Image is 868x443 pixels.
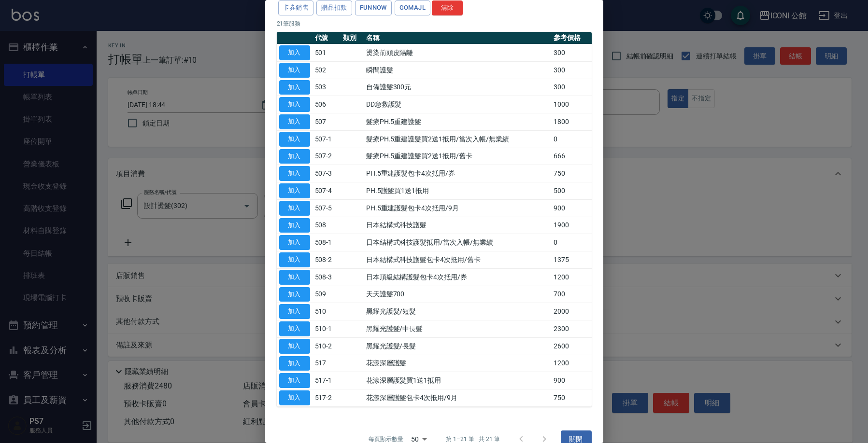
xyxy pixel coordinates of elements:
td: 507-1 [313,130,341,148]
button: 加入 [279,270,310,285]
button: 加入 [279,201,310,216]
button: FUNNOW [355,0,392,15]
td: 自備護髮300元 [364,79,551,96]
td: 508-3 [313,268,341,286]
th: 類別 [341,32,364,44]
td: PH.5重建護髮包卡4次抵用/9月 [364,199,551,217]
button: 加入 [279,390,310,405]
td: 517 [313,355,341,372]
td: 2600 [551,337,592,355]
td: 黑耀光護髮/中長髮 [364,320,551,338]
td: 1200 [551,268,592,286]
td: 1800 [551,113,592,131]
td: 900 [551,372,592,389]
td: 花漾深層護髮 [364,355,551,372]
button: 加入 [279,45,310,60]
td: 506 [313,96,341,113]
td: PH.5重建護髮包卡4次抵用/券 [364,165,551,182]
td: 天天護髮700 [364,286,551,303]
button: 加入 [279,287,310,302]
td: 503 [313,79,341,96]
button: 加入 [279,132,310,147]
td: 510 [313,303,341,320]
td: 300 [551,61,592,79]
button: 加入 [279,304,310,319]
td: 507-5 [313,199,341,217]
button: 清除 [432,0,463,15]
button: 卡券銷售 [278,0,314,15]
td: 510-1 [313,320,341,338]
button: 加入 [279,252,310,267]
td: 髮療PH.5重建護髮買2送1抵用/舊卡 [364,148,551,165]
button: 贈品扣款 [316,0,352,15]
button: GOMAJL [395,0,430,15]
td: 0 [551,234,592,251]
button: 加入 [279,321,310,336]
th: 代號 [313,32,341,44]
td: PH.5護髮買1送1抵用 [364,182,551,200]
button: 加入 [279,149,310,164]
td: 508-2 [313,251,341,269]
td: 1900 [551,217,592,234]
td: 燙染前頭皮隔離 [364,44,551,62]
td: 507-3 [313,165,341,182]
td: 2300 [551,320,592,338]
td: 日本結構式科技護髮 [364,217,551,234]
td: 507-4 [313,182,341,200]
td: 500 [551,182,592,200]
td: 300 [551,44,592,62]
td: 日本結構式科技護髮抵用/當次入帳/無業績 [364,234,551,251]
button: 加入 [279,339,310,354]
td: 700 [551,286,592,303]
td: 0 [551,130,592,148]
td: 508-1 [313,234,341,251]
td: 900 [551,199,592,217]
td: 501 [313,44,341,62]
td: 日本頂級結構護髮包卡4次抵用/券 [364,268,551,286]
td: 666 [551,148,592,165]
button: 加入 [279,63,310,78]
button: 加入 [279,235,310,250]
td: DD急救護髮 [364,96,551,113]
td: 750 [551,165,592,182]
td: 1200 [551,355,592,372]
td: 花漾深層護髮包卡4次抵用/9月 [364,389,551,407]
td: 1000 [551,96,592,113]
td: 花漾深層護髮買1送1抵用 [364,372,551,389]
button: 加入 [279,114,310,129]
th: 參考價格 [551,32,592,44]
td: 507-2 [313,148,341,165]
td: 502 [313,61,341,79]
button: 加入 [279,97,310,112]
td: 517-1 [313,372,341,389]
td: 黑耀光護髮/短髮 [364,303,551,320]
button: 加入 [279,218,310,233]
button: 加入 [279,356,310,371]
td: 黑耀光護髮/長髮 [364,337,551,355]
td: 日本結構式科技護髮包卡4次抵用/舊卡 [364,251,551,269]
td: 507 [313,113,341,131]
p: 21 筆服務 [277,19,592,28]
button: 加入 [279,166,310,181]
td: 750 [551,389,592,407]
td: 瞬間護髮 [364,61,551,79]
button: 加入 [279,80,310,95]
button: 加入 [279,373,310,388]
td: 508 [313,217,341,234]
td: 1375 [551,251,592,269]
td: 517-2 [313,389,341,407]
td: 300 [551,79,592,96]
td: 2000 [551,303,592,320]
td: 509 [313,286,341,303]
td: 髮療PH.5重建護髮買2送1抵用/當次入帳/無業績 [364,130,551,148]
th: 名稱 [364,32,551,44]
td: 髮療PH.5重建護髮 [364,113,551,131]
button: 加入 [279,183,310,198]
td: 510-2 [313,337,341,355]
